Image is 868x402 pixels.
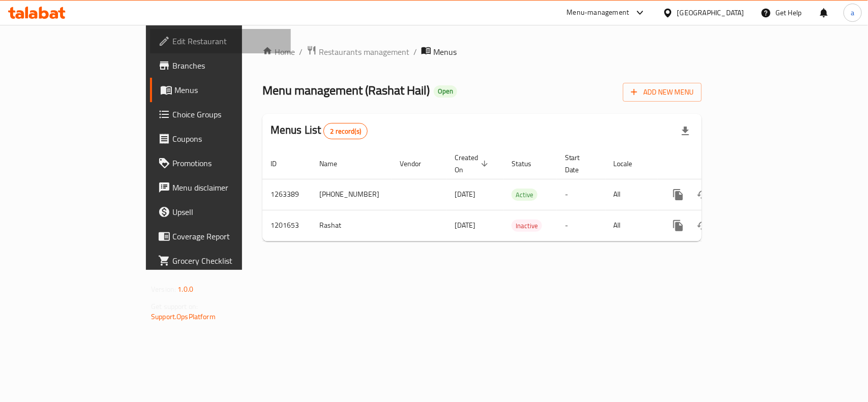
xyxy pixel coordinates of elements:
a: Branches [150,53,291,78]
td: - [557,210,606,241]
td: [PHONE_NUMBER] [311,179,392,210]
div: Open [434,85,457,98]
span: Coupons [172,133,283,145]
button: Change Status [691,182,715,207]
a: Restaurants management [307,45,409,58]
span: Coverage Report [172,230,283,242]
span: Open [434,87,457,96]
span: Restaurants management [319,46,409,58]
span: Grocery Checklist [172,255,283,267]
span: Menus [433,46,457,58]
a: Promotions [150,151,291,175]
span: 2 record(s) [324,127,367,136]
th: Actions [658,148,772,179]
span: Status [512,158,545,170]
nav: breadcrumb [262,45,702,58]
a: Coupons [150,127,291,151]
span: Promotions [172,157,283,169]
td: - [557,179,606,210]
a: Menu disclaimer [150,175,291,200]
span: Start Date [565,151,593,176]
span: Name [319,158,350,170]
a: Upsell [150,200,291,224]
span: Add New Menu [631,86,694,99]
span: Created On [455,151,491,176]
div: Menu-management [567,7,630,19]
span: Branches [172,59,283,72]
span: Choice Groups [172,108,283,120]
span: 1.0.0 [177,283,193,296]
span: Version: [151,283,176,296]
td: All [606,210,658,241]
a: Grocery Checklist [150,249,291,273]
span: Menu disclaimer [172,181,283,194]
span: Edit Restaurant [172,35,283,47]
span: Inactive [512,220,542,232]
button: more [666,213,691,238]
span: ID [271,158,290,170]
button: Change Status [691,213,715,238]
span: [DATE] [455,188,475,201]
a: Support.OpsPlatform [151,310,216,323]
table: enhanced table [262,148,772,241]
td: Rashat [311,210,392,241]
span: [DATE] [455,219,475,232]
a: Menus [150,78,291,102]
div: Export file [673,119,698,143]
div: [GEOGRAPHIC_DATA] [677,7,744,18]
button: more [666,182,691,207]
h2: Menus List [271,122,368,139]
span: Vendor [400,158,434,170]
span: Get support on: [151,300,198,313]
td: All [606,179,658,210]
div: Total records count [323,123,368,139]
a: Coverage Report [150,224,291,249]
span: Menus [174,84,283,96]
a: Choice Groups [150,102,291,127]
button: Add New Menu [623,83,702,102]
span: a [851,7,854,18]
span: Active [512,189,537,201]
span: Locale [614,158,646,170]
a: Edit Restaurant [150,29,291,53]
li: / [299,46,303,58]
li: / [413,46,417,58]
span: Upsell [172,206,283,218]
span: Menu management ( Rashat Hail ) [262,79,430,102]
